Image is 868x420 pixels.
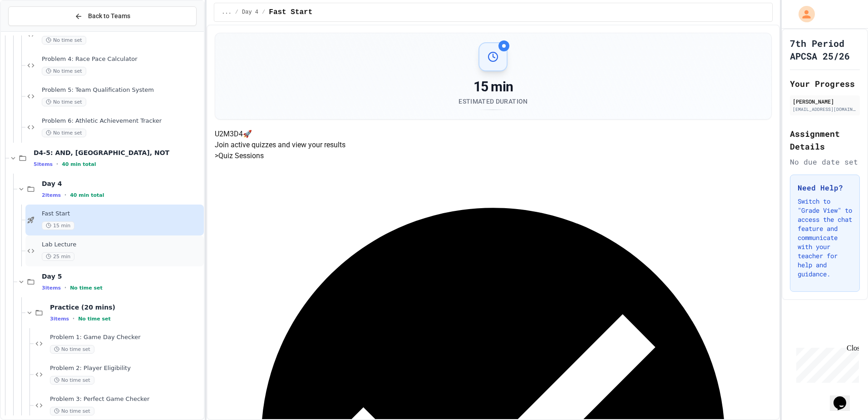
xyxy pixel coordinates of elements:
[798,182,852,193] h3: Need Help?
[70,285,103,291] span: No time set
[50,395,202,403] span: Problem 3: Perfect Game Checker
[269,7,312,18] span: Fast Start
[56,160,58,168] span: •
[42,221,74,230] span: 15 min
[42,98,86,106] span: No time set
[42,241,202,249] span: Lab Lecture
[790,77,860,90] h2: Your Progress
[793,106,857,113] div: [EMAIL_ADDRESS][DOMAIN_NAME]
[42,86,202,94] span: Problem 5: Team Qualification System
[50,303,202,311] span: Practice (20 mins)
[88,11,130,21] span: Back to Teams
[64,284,66,291] span: •
[215,140,771,150] p: Join active quizzes and view your results
[34,161,53,167] span: 5 items
[42,36,86,45] span: No time set
[242,9,258,16] span: Day 4
[64,191,66,199] span: •
[78,316,111,322] span: No time set
[50,407,94,415] span: No time set
[42,210,202,218] span: Fast Start
[50,316,69,322] span: 3 items
[42,117,202,125] span: Problem 6: Athletic Achievement Tracker
[798,197,852,279] p: Switch to "Grade View" to access the chat feature and communicate with your teacher for help and ...
[50,376,94,385] span: No time set
[262,9,265,16] span: /
[42,55,202,63] span: Problem 4: Race Pace Calculator
[42,129,86,137] span: No time set
[42,252,74,261] span: 25 min
[235,9,238,16] span: /
[789,4,817,25] div: My Account
[62,161,96,167] span: 40 min total
[459,79,528,95] div: 15 min
[215,150,771,161] h5: > Quiz Sessions
[73,315,74,322] span: •
[790,127,860,153] h2: Assignment Details
[50,365,202,372] span: Problem 2: Player Eligibility
[50,345,94,354] span: No time set
[4,4,63,58] div: Chat with us now!Close
[790,156,860,167] div: No due date set
[70,192,104,198] span: 40 min total
[42,272,202,280] span: Day 5
[50,334,202,341] span: Problem 1: Game Day Checker
[34,149,202,157] span: D4-5: AND, [GEOGRAPHIC_DATA], NOT
[215,129,771,140] h4: U2M3D4 🚀
[42,67,86,75] span: No time set
[42,180,202,188] span: Day 4
[790,37,860,62] h1: 7th Period APCSA 25/26
[459,97,528,106] div: Estimated Duration
[222,9,232,16] span: ...
[793,97,857,105] div: [PERSON_NAME]
[793,344,859,383] iframe: chat widget
[8,6,197,26] button: Back to Teams
[830,384,859,411] iframe: chat widget
[42,192,61,198] span: 2 items
[42,285,61,291] span: 3 items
